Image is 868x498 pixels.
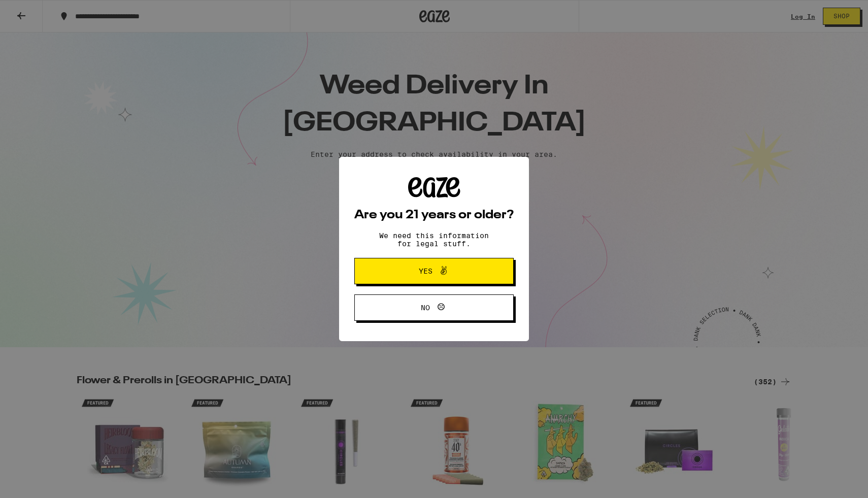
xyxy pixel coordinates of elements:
[6,7,73,15] span: Hi. Need any help?
[421,304,430,311] span: No
[354,209,514,221] h2: Are you 21 years or older?
[354,258,514,284] button: Yes
[419,268,432,275] span: Yes
[371,231,497,248] p: We need this information for legal stuff.
[354,294,514,321] button: No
